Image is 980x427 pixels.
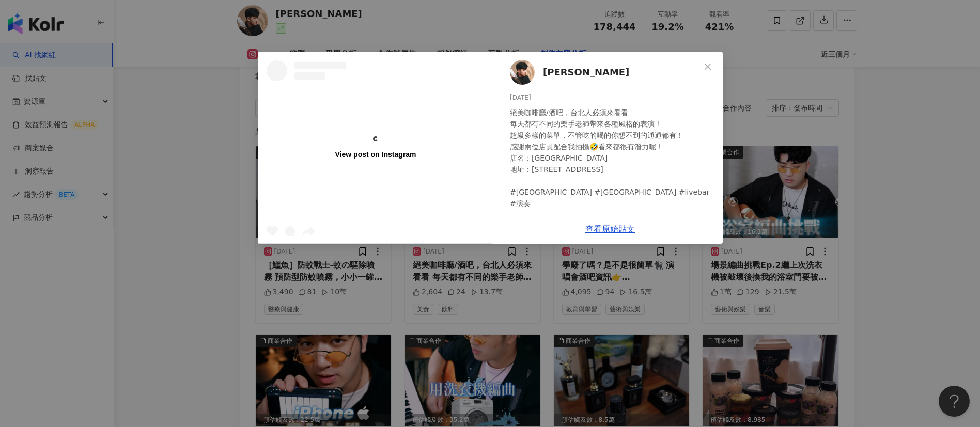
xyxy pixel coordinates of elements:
button: Close [697,56,718,77]
span: [PERSON_NAME] [543,65,629,80]
a: View post on Instagram [258,52,493,243]
div: View post on Instagram [335,150,416,159]
img: KOL Avatar [510,60,535,85]
span: close [704,62,712,71]
div: 24 [545,213,563,225]
div: 2,604 [510,213,539,225]
a: KOL Avatar[PERSON_NAME] [510,60,700,85]
div: [DATE] [510,93,714,103]
a: 查看原始貼文 [585,224,635,234]
div: 絕美咖啡廳/酒吧，台北人必須來看看 每天都有不同的樂手老師帶來各種風格的表演！ 超級多樣的菜單，不管吃的喝的你想不到的通通都有！ 感謝兩位店員配合我拍攝🤣看來都很有潛力呢！ 店名：[GEOGRA... [510,107,714,209]
div: 13.7萬 [567,213,599,225]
